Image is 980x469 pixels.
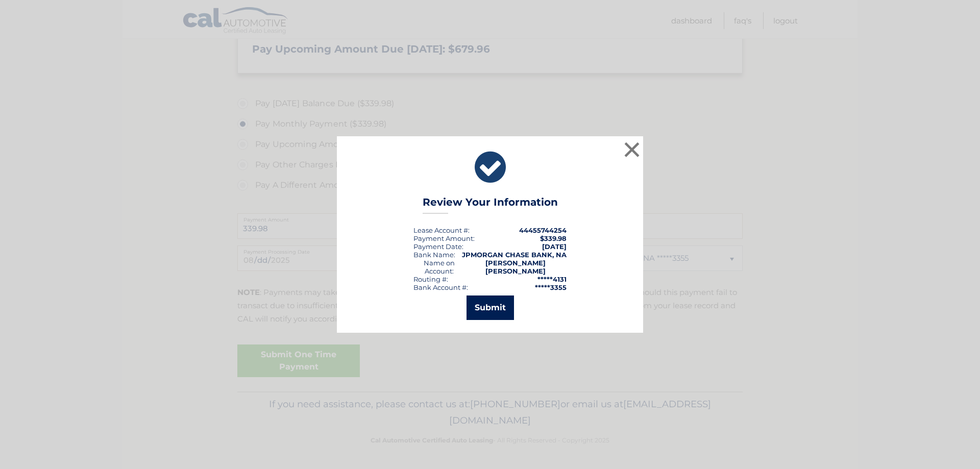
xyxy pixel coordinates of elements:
span: $339.98 [540,234,567,242]
div: Bank Name: [413,251,455,259]
div: Name on Account: [413,259,465,275]
button: × [622,139,642,160]
span: [DATE] [542,242,567,251]
div: : [413,242,463,251]
div: Routing #: [413,275,448,283]
div: Payment Amount: [413,234,475,242]
strong: 44455744254 [519,226,567,234]
span: Payment Date [413,242,462,251]
div: Bank Account #: [413,283,468,291]
button: Submit [467,295,514,320]
h3: Review Your Information [423,196,558,214]
strong: JPMORGAN CHASE BANK, NA [462,251,567,259]
div: Lease Account #: [413,226,470,234]
strong: [PERSON_NAME] [PERSON_NAME] [485,259,546,275]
